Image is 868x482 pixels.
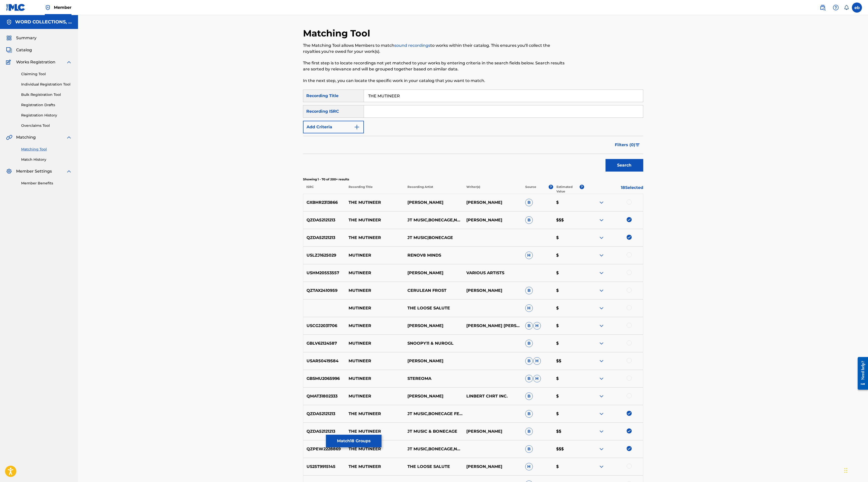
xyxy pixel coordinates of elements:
[345,323,404,329] p: MUTINEER
[345,235,404,241] p: THE MUTINEER
[345,270,404,276] p: MUTINEER
[404,305,463,311] p: THE LOOSE SALUTE
[525,304,533,312] span: H
[598,358,605,364] img: expand
[21,92,72,97] a: Bulk Registration Tool
[303,185,345,194] p: ISRC
[533,375,541,382] span: H
[404,199,463,206] p: [PERSON_NAME]
[15,19,72,25] h5: WORD COLLECTIONS, INC.
[21,71,72,77] a: Claiming Tool
[6,4,25,11] img: MLC Logo
[463,393,522,399] p: LINBERT CHRT INC.
[303,376,346,382] p: GBSMU2065996
[533,322,541,330] span: H
[615,142,635,148] span: Filters ( 0 )
[303,288,346,294] p: QZTAX2410959
[831,3,841,13] div: Help
[6,134,12,140] img: Matching
[533,357,541,365] span: H
[854,353,868,393] iframe: Resource Center
[303,323,346,329] p: USCGJ2031706
[553,288,584,294] p: $
[21,82,72,87] a: Individual Registration Tool
[303,121,364,133] button: Add Criteria
[463,464,522,470] p: [PERSON_NAME]
[553,411,584,417] p: $
[404,235,463,241] p: JT MUSIC|BONECAGE
[598,428,605,434] img: expand
[463,185,522,194] p: Writer(s)
[404,446,463,452] p: JT MUSIC,BONECAGE,NEEBS GAMING
[345,376,404,382] p: MUTINEER
[627,428,632,433] img: deselect
[463,323,522,329] p: [PERSON_NAME] [PERSON_NAME]
[553,446,584,452] p: $$$
[45,5,51,11] img: Top Rightsholder
[598,393,605,399] img: expand
[345,428,404,434] p: THE MUTINEER
[844,463,847,478] div: Drag
[345,446,404,452] p: THE MUTINEER
[553,252,584,258] p: $
[66,59,72,65] img: expand
[553,376,584,382] p: $
[21,113,72,118] a: Registration History
[21,102,72,108] a: Registration Drafts
[627,446,632,451] img: deselect
[598,252,605,258] img: expand
[404,358,463,364] p: [PERSON_NAME]
[21,123,72,128] a: Overclaims Tool
[21,157,72,162] a: Match History
[463,270,522,276] p: VARIOUS ARTISTS
[553,323,584,329] p: $
[345,199,404,206] p: THE MUTINEER
[345,305,404,311] p: MUTINEER
[345,252,404,258] p: MUTINEER
[345,393,404,399] p: MUTINEER
[525,445,533,453] span: B
[404,411,463,417] p: JT MUSIC,BONECAGE FEAT. NEEBS GAMING,BONECAGE,NEEBS GAMING
[404,464,463,470] p: THE LOOSE SALUTE
[345,340,404,346] p: MUTINEER
[525,428,533,435] span: B
[66,134,72,140] img: expand
[345,288,404,294] p: MUTINEER
[553,217,584,223] p: $$$
[326,435,382,447] button: Match18 Groups
[627,217,632,222] img: deselect
[556,185,580,194] p: Estimated Value
[54,5,71,10] span: Member
[303,252,346,258] p: USLZJ1625029
[303,199,346,206] p: GXBHR2313866
[598,288,605,294] img: expand
[6,47,32,53] a: CatalogCatalog
[598,376,605,382] img: expand
[404,340,463,346] p: SNOOPY11 & NUROGL
[553,235,584,241] p: $
[345,217,404,223] p: THE MUTINEER
[404,185,463,194] p: Recording Artist
[345,358,404,364] p: MUTINEER
[404,376,463,382] p: STEREOMA
[303,235,346,241] p: QZDA52121213
[463,428,522,434] p: [PERSON_NAME]
[345,464,404,470] p: THE MUTINEER
[525,216,533,224] span: B
[553,464,584,470] p: $
[606,159,643,172] button: Search
[598,217,605,223] img: expand
[553,428,584,434] p: $$
[852,3,862,13] div: User Menu
[525,322,533,330] span: B
[820,5,826,11] img: search
[818,3,828,13] a: Public Search
[635,143,640,146] img: filter
[303,60,565,72] p: The first step is to locate recordings not yet matched to your works by entering criteria in the ...
[303,43,565,55] p: The Matching Tool allows Members to match to works within their catalog. This ensures you'll coll...
[21,147,72,152] a: Matching Tool
[404,428,463,434] p: JT MUSIC & BONECAGE
[553,199,584,206] p: $
[66,168,72,174] img: expand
